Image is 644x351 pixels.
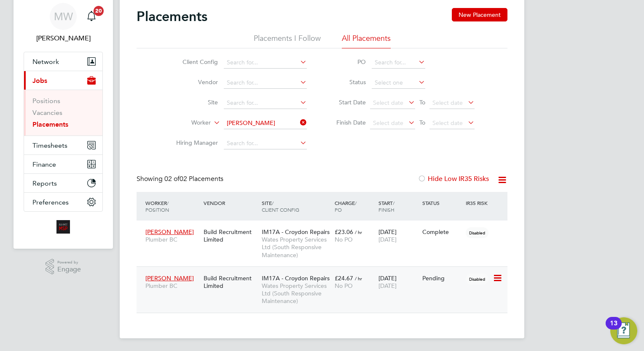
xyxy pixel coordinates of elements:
button: Open Resource Center, 13 new notifications [610,317,637,344]
span: Finance [32,160,56,168]
span: 02 Placements [164,175,223,183]
a: Placements [32,120,68,128]
div: Complete [422,228,462,236]
img: alliancemsp-logo-retina.png [56,220,70,234]
span: Preferences [32,198,69,206]
span: Reports [32,179,57,187]
span: Select date [373,119,403,127]
span: / Client Config [262,199,299,213]
div: Vendor [201,195,260,210]
a: [PERSON_NAME]Plumber BCBuild Recruitment LimitedIM17A - Croydon RepairsWates Property Services Lt... [143,223,507,231]
span: Powered by [57,259,81,266]
label: Worker [162,119,211,127]
input: Search for... [372,57,425,69]
span: No PO [335,282,353,290]
span: Network [32,58,59,66]
label: Hide Low IR35 Risks [418,175,489,183]
span: To [417,117,428,128]
label: Hiring Manager [169,139,218,146]
span: Select date [432,119,463,127]
label: Start Date [328,98,366,106]
span: Select date [432,99,463,106]
span: [DATE] [378,236,397,243]
a: 20 [83,3,100,30]
span: Wates Property Services Ltd (South Responsive Maintenance) [262,282,330,305]
span: [DATE] [378,282,397,290]
label: Status [328,78,366,86]
input: Search for... [224,117,307,129]
span: [PERSON_NAME] [145,274,194,282]
span: No PO [335,236,353,243]
span: Disabled [466,227,488,238]
a: Vacancies [32,109,62,117]
button: Reports [24,174,102,192]
span: 20 [94,6,104,16]
span: Plumber BC [145,282,199,290]
span: / hr [355,229,362,235]
div: Worker [143,195,201,217]
span: / hr [355,275,362,282]
span: / Position [145,199,169,213]
div: [DATE] [376,224,420,247]
span: Jobs [32,77,47,85]
label: Finish Date [328,119,366,126]
span: Engage [57,266,81,273]
button: Jobs [24,71,102,90]
input: Select one [372,77,425,89]
a: Powered byEngage [46,259,81,275]
span: £24.67 [335,274,353,282]
h2: Placements [137,8,207,25]
button: Finance [24,155,102,173]
span: MW [54,11,73,22]
li: All Placements [342,33,391,48]
li: Placements I Follow [254,33,321,48]
div: 13 [610,323,617,334]
div: Jobs [24,90,102,136]
button: Network [24,52,102,71]
span: Select date [373,99,403,106]
span: £23.06 [335,228,353,236]
a: Positions [32,97,60,105]
div: Start [376,195,420,217]
span: Plumber BC [145,236,199,243]
span: / Finish [378,199,394,213]
span: Wates Property Services Ltd (South Responsive Maintenance) [262,236,330,259]
a: Go to home page [24,220,103,234]
div: IR35 Risk [464,195,493,210]
span: 02 of [164,175,180,183]
input: Search for... [224,57,307,69]
div: Site [260,195,333,217]
span: [PERSON_NAME] [145,228,194,236]
button: New Placement [452,8,507,21]
span: IM17A - Croydon Repairs [262,228,330,236]
input: Search for... [224,97,307,109]
label: PO [328,58,366,66]
div: Build Recruitment Limited [201,224,260,247]
label: Vendor [169,78,218,86]
div: Build Recruitment Limited [201,270,260,294]
span: IM17A - Croydon Repairs [262,274,330,282]
div: Showing [137,175,225,183]
button: Timesheets [24,136,102,154]
label: Client Config [169,58,218,66]
span: Megan Westlotorn [24,33,103,43]
a: [PERSON_NAME]Plumber BCBuild Recruitment LimitedIM17A - Croydon RepairsWates Property Services Lt... [143,270,507,277]
div: Charge [333,195,376,217]
label: Site [169,98,218,106]
input: Search for... [224,138,307,149]
a: MW[PERSON_NAME] [24,3,103,43]
div: Status [420,195,464,210]
span: Disabled [466,274,488,285]
button: Preferences [24,193,102,211]
span: Timesheets [32,141,67,149]
span: / PO [335,199,357,213]
span: To [417,97,428,108]
div: [DATE] [376,270,420,294]
input: Search for... [224,77,307,89]
div: Pending [422,274,462,282]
